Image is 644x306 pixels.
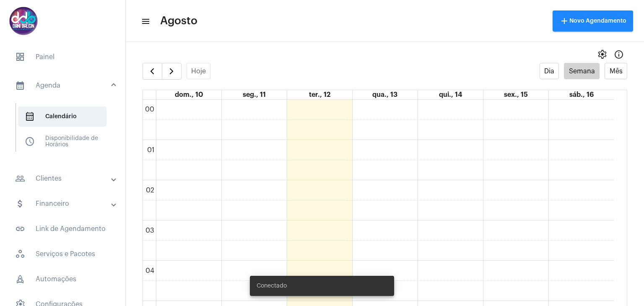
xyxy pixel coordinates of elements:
[8,244,117,264] span: Serviços e Pacotes
[15,199,112,209] mat-panel-title: Financeiro
[15,224,25,234] mat-icon: sidenav icon
[597,49,607,60] span: settings
[614,49,624,60] mat-icon: Info
[25,112,35,122] span: sidenav icon
[15,274,25,284] span: sidenav icon
[160,14,197,28] span: Agosto
[15,174,112,184] mat-panel-title: Clientes
[145,146,156,154] div: 01
[162,63,182,80] button: Próximo Semana
[15,80,25,91] mat-icon: sidenav icon
[144,187,156,194] div: 02
[143,106,156,113] div: 00
[141,16,149,26] mat-icon: sidenav icon
[371,90,399,99] a: 13 de agosto de 2025
[143,63,162,80] button: Semana Anterior
[553,10,633,31] button: Novo Agendamento
[15,249,25,259] span: sidenav icon
[8,269,117,289] span: Automações
[559,18,626,24] span: Novo Agendamento
[18,132,106,152] span: Disponibilidade de Horários
[605,63,627,79] button: Mês
[610,46,627,63] button: Info
[144,227,156,234] div: 03
[5,99,125,163] div: sidenav iconAgenda
[564,63,600,79] button: Semana
[15,80,112,91] mat-panel-title: Agenda
[502,90,530,99] a: 15 de agosto de 2025
[5,72,125,99] mat-expansion-panel-header: sidenav iconAgenda
[8,219,117,239] span: Link de Agendamento
[8,47,117,67] span: Painel
[257,282,287,290] span: Conectado
[568,90,595,99] a: 16 de agosto de 2025
[7,4,40,38] img: 5016df74-caca-6049-816a-988d68c8aa82.png
[241,90,267,99] a: 11 de agosto de 2025
[594,46,610,63] button: settings
[307,90,332,99] a: 12 de agosto de 2025
[15,199,25,209] mat-icon: sidenav icon
[5,169,125,189] mat-expansion-panel-header: sidenav iconClientes
[25,137,35,147] span: sidenav icon
[15,52,25,62] span: sidenav icon
[559,16,569,26] mat-icon: add
[540,63,559,79] button: Dia
[173,90,205,99] a: 10 de agosto de 2025
[187,63,211,79] button: Hoje
[18,106,106,127] span: Calendário
[144,267,156,275] div: 04
[437,90,464,99] a: 14 de agosto de 2025
[5,194,125,214] mat-expansion-panel-header: sidenav iconFinanceiro
[15,174,25,184] mat-icon: sidenav icon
